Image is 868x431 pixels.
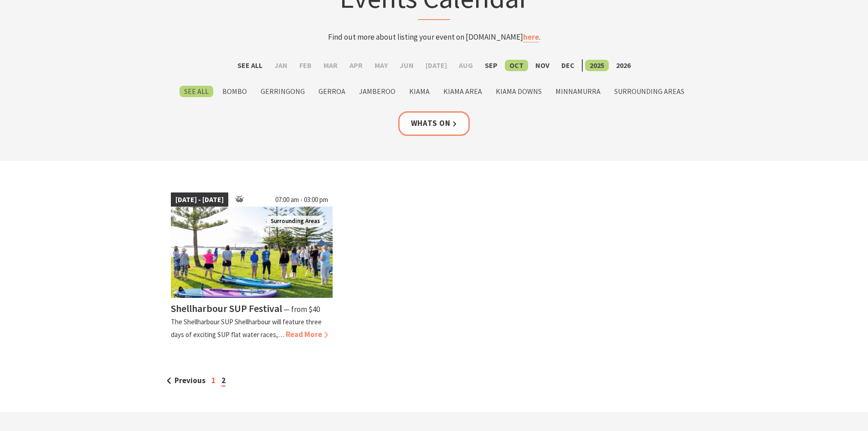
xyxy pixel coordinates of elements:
[218,86,252,97] label: Bombo
[480,60,502,71] label: Sep
[319,60,342,71] label: Mar
[271,192,333,207] span: 07:00 am - 03:00 pm
[551,86,605,97] label: Minnamurra
[505,60,528,71] label: Oct
[211,375,216,385] a: 1
[314,86,350,97] label: Gerroa
[523,32,539,42] a: here
[454,60,478,71] label: Aug
[421,60,452,71] label: [DATE]
[180,86,213,97] label: See All
[171,207,333,298] img: Jodie Edwards Welcome to Country
[171,317,322,338] p: The Shellharbour SUP Shellharbour will feature three days of exciting SUP flat water races,…
[354,86,400,97] label: Jamberoo
[295,60,316,71] label: Feb
[531,60,554,71] label: Nov
[610,86,689,97] label: Surrounding Areas
[611,60,635,71] label: 2026
[557,60,579,71] label: Dec
[283,304,320,314] span: ⁠— from $40
[267,216,324,227] span: Surrounding Areas
[167,375,205,385] a: Previous
[171,192,228,207] span: [DATE] - [DATE]
[256,31,613,43] p: Find out more about listing your event on [DOMAIN_NAME] .
[270,60,292,71] label: Jan
[395,60,418,71] label: Jun
[439,86,487,97] label: Kiama Area
[233,60,267,71] label: See All
[256,86,309,97] label: Gerringong
[286,329,328,339] span: Read More
[398,111,470,135] a: Whats On
[405,86,434,97] label: Kiama
[370,60,392,71] label: May
[171,302,282,315] h4: Shellharbour SUP Festival
[345,60,367,71] label: Apr
[491,86,546,97] label: Kiama Downs
[221,375,226,387] span: 2
[171,192,333,341] a: [DATE] - [DATE] 07:00 am - 03:00 pm Jodie Edwards Welcome to Country Surrounding Areas Shellharbo...
[585,60,609,71] label: 2025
